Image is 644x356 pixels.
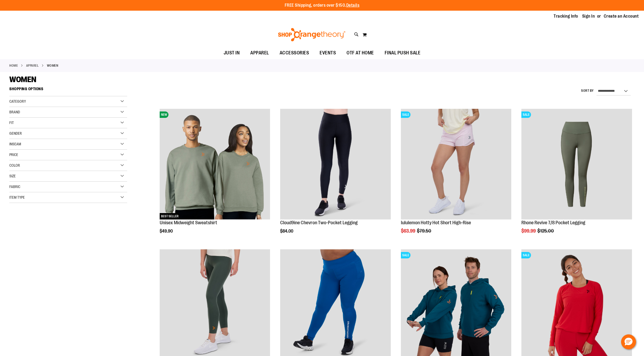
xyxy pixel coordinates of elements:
a: lululemon Hotty Hot Short High-RiseSALE [401,109,511,220]
span: ACCESSORIES [280,47,309,59]
span: WOMEN [9,75,36,84]
span: $49.90 [160,229,174,234]
span: Price [9,153,18,157]
a: APPAREL [26,63,39,68]
a: Create an Account [604,13,639,19]
span: Size [9,174,16,178]
strong: WOMEN [47,63,58,68]
span: $99.99 [521,228,537,234]
a: lululemon Hotty Hot Short High-Rise [401,220,471,225]
a: Unisex Midweight Sweatshirt [160,220,217,225]
a: Details [346,3,360,8]
div: product [398,106,514,247]
a: Sign In [582,13,595,19]
span: Category [9,99,26,103]
a: JUST IN [218,47,245,59]
a: Home [9,63,18,68]
img: Unisex Midweight Sweatshirt [160,109,270,219]
a: Cloud9ine Chevron Two-Pocket Legging [280,109,391,220]
span: JUST IN [224,47,240,59]
img: Cloud9ine Chevron Two-Pocket Legging [280,109,391,219]
a: APPAREL [245,47,274,59]
div: product [157,106,273,247]
a: FINAL PUSH SALE [379,47,426,59]
span: OTF AT HOME [347,47,374,59]
span: Item Type [9,195,25,199]
span: Brand [9,110,20,114]
img: Rhone Revive 7/8 Pocket Legging [521,109,632,219]
a: ACCESSORIES [274,47,315,59]
span: Color [9,163,20,167]
span: BEST SELLER [160,213,180,219]
span: EVENTS [320,47,336,59]
span: $84.00 [280,229,294,234]
span: Gender [9,131,22,135]
img: lululemon Hotty Hot Short High-Rise [401,109,511,219]
div: product [277,106,393,247]
a: Unisex Midweight SweatshirtNEWBEST SELLER [160,109,270,220]
span: NEW [160,111,168,118]
label: Sort By [581,89,594,93]
img: Shop Orangetheory [277,28,346,41]
strong: Shopping Options [9,84,127,96]
span: SALE [521,111,531,118]
p: FREE Shipping, orders over $150. [285,2,360,9]
span: SALE [521,252,531,258]
div: product [519,106,634,247]
a: EVENTS [314,47,341,59]
a: OTF AT HOME [341,47,379,59]
a: Tracking Info [554,13,578,19]
a: Cloud9ine Chevron Two-Pocket Legging [280,220,358,225]
span: $125.00 [537,228,555,234]
button: Hello, have a question? Let’s chat. [621,334,636,349]
span: FINAL PUSH SALE [385,47,421,59]
span: $79.50 [417,228,432,234]
span: Fit [9,121,14,125]
span: Inseam [9,142,21,146]
a: Rhone Revive 7/8 Pocket LeggingSALE [521,109,632,220]
a: Rhone Revive 7/8 Pocket Legging [521,220,585,225]
span: SALE [401,111,410,118]
span: $63.99 [401,228,416,234]
span: APPAREL [250,47,269,59]
span: SALE [401,252,410,258]
span: Fabric [9,185,20,189]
